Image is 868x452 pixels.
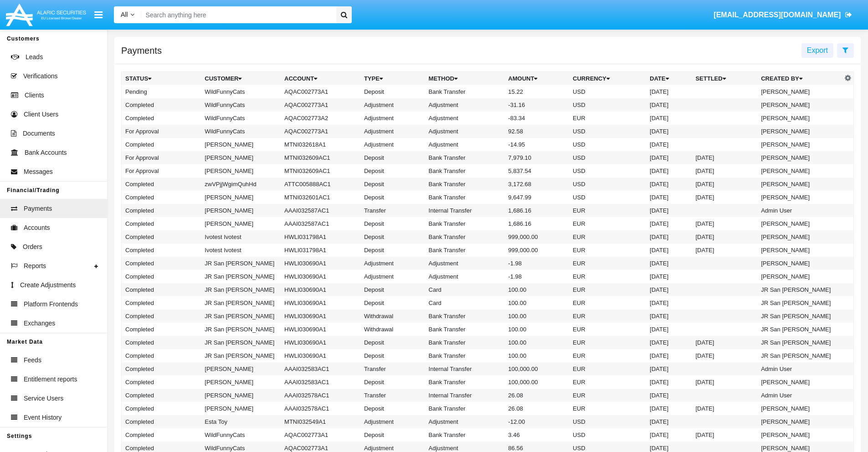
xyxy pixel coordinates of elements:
[646,98,692,112] td: [DATE]
[24,356,41,365] span: Feeds
[504,310,569,323] td: 100.00
[757,428,842,442] td: [PERSON_NAME]
[281,125,360,138] td: AQAC002773A1
[425,230,505,244] td: Bank Transfer
[281,72,360,86] th: Account
[122,98,201,112] td: Completed
[757,125,842,138] td: [PERSON_NAME]
[122,283,201,296] td: Completed
[122,336,201,349] td: Completed
[425,85,505,98] td: Bank Transfer
[360,191,425,204] td: Deposit
[757,164,842,178] td: [PERSON_NAME]
[360,336,425,349] td: Deposit
[757,178,842,191] td: [PERSON_NAME]
[504,296,569,310] td: 100.00
[360,244,425,257] td: Deposit
[569,389,646,402] td: EUR
[757,112,842,125] td: [PERSON_NAME]
[281,244,360,257] td: HWLI031798A1
[569,204,646,217] td: EUR
[757,151,842,164] td: [PERSON_NAME]
[360,349,425,362] td: Deposit
[757,336,842,349] td: JR San [PERSON_NAME]
[646,178,692,191] td: [DATE]
[360,72,425,86] th: Type
[757,191,842,204] td: [PERSON_NAME]
[425,310,505,323] td: Bank Transfer
[360,362,425,376] td: Transfer
[201,376,281,389] td: [PERSON_NAME]
[504,125,569,138] td: 92.58
[201,191,281,204] td: [PERSON_NAME]
[360,112,425,125] td: Adjustment
[569,85,646,98] td: USD
[201,72,281,86] th: Customer
[569,336,646,349] td: EUR
[646,349,692,362] td: [DATE]
[201,204,281,217] td: [PERSON_NAME]
[757,85,842,98] td: [PERSON_NAME]
[201,85,281,98] td: WildFunnyCats
[281,98,360,112] td: AQAC002773A1
[122,349,201,362] td: Completed
[24,261,46,271] span: Reports
[504,428,569,442] td: 3.46
[504,112,569,125] td: -83.34
[281,323,360,336] td: HWLI030690A1
[425,112,505,125] td: Adjustment
[201,389,281,402] td: [PERSON_NAME]
[692,428,757,442] td: [DATE]
[141,6,333,23] input: Search
[646,283,692,296] td: [DATE]
[24,394,63,403] span: Service Users
[757,72,842,86] th: Created By
[504,402,569,415] td: 26.08
[281,257,360,270] td: HWLI030690A1
[122,125,201,138] td: For Approval
[24,375,77,384] span: Entitlement reports
[281,402,360,415] td: AAAI032578AC1
[569,362,646,376] td: EUR
[646,151,692,164] td: [DATE]
[757,204,842,217] td: Admin User
[201,151,281,164] td: [PERSON_NAME]
[646,85,692,98] td: [DATE]
[646,257,692,270] td: [DATE]
[360,151,425,164] td: Deposit
[801,43,833,58] button: Export
[201,98,281,112] td: WildFunnyCats
[692,376,757,389] td: [DATE]
[425,323,505,336] td: Bank Transfer
[504,85,569,98] td: 15.22
[121,47,162,54] h5: Payments
[646,402,692,415] td: [DATE]
[425,98,505,112] td: Adjustment
[201,138,281,151] td: [PERSON_NAME]
[122,151,201,164] td: For Approval
[281,362,360,376] td: AAAI032583AC1
[504,244,569,257] td: 999,000.00
[757,270,842,283] td: [PERSON_NAME]
[360,428,425,442] td: Deposit
[504,191,569,204] td: 9,647.99
[646,217,692,230] td: [DATE]
[569,296,646,310] td: EUR
[569,72,646,86] th: Currency
[692,349,757,362] td: [DATE]
[20,280,76,290] span: Create Adjustments
[201,270,281,283] td: JR San [PERSON_NAME]
[692,230,757,244] td: [DATE]
[646,204,692,217] td: [DATE]
[201,402,281,415] td: [PERSON_NAME]
[504,230,569,244] td: 999,000.00
[281,151,360,164] td: MTNI032609AC1
[360,310,425,323] td: Withdrawal
[201,428,281,442] td: WildFunnyCats
[281,230,360,244] td: HWLI031798A1
[122,402,201,415] td: Completed
[425,164,505,178] td: Bank Transfer
[646,336,692,349] td: [DATE]
[122,178,201,191] td: Completed
[646,164,692,178] td: [DATE]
